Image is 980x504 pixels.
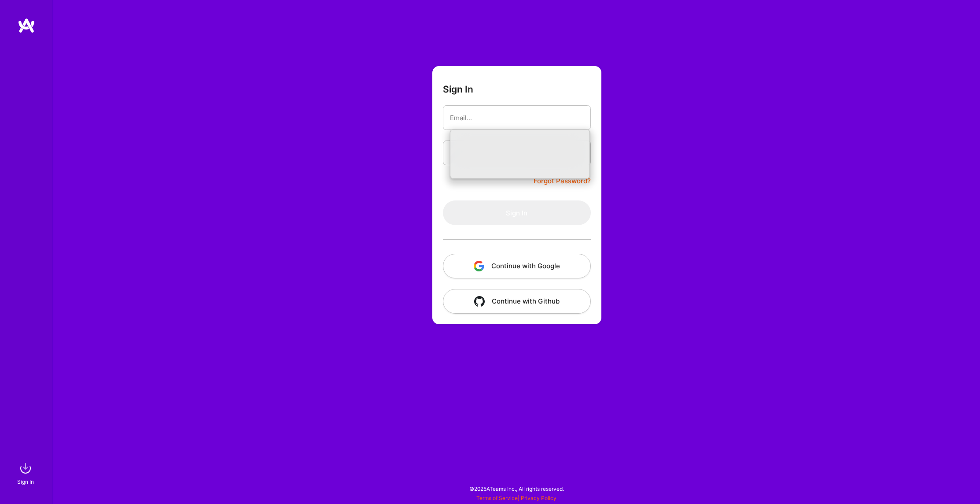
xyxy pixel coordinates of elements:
[18,460,34,486] a: sign inSign In
[476,495,518,501] a: Terms of Service
[474,296,485,307] img: icon
[17,477,34,486] div: Sign In
[18,18,35,33] img: logo
[443,84,473,95] h3: Sign In
[521,495,556,501] a: Privacy Policy
[474,261,484,271] img: icon
[443,289,591,314] button: Continue with Github
[53,478,980,500] div: © 2025 ATeams Inc., All rights reserved.
[450,107,584,129] input: Email...
[443,254,591,278] button: Continue with Google
[443,200,591,225] button: Sign In
[534,176,591,186] a: Forgot Password?
[476,495,556,501] span: |
[17,460,34,477] img: sign in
